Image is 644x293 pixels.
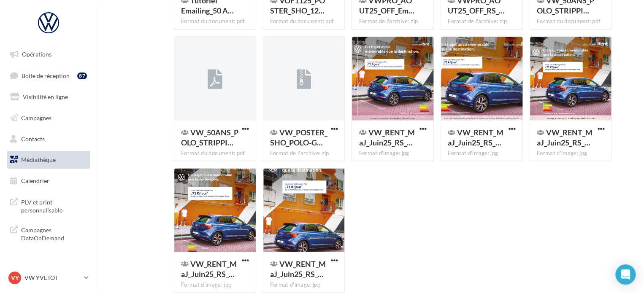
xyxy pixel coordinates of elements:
div: Format de l'archive: zip [448,18,516,25]
span: PLV et print personnalisable [21,196,87,215]
span: Campagnes [21,114,51,121]
a: Contacts [5,130,92,148]
p: VW YVETOT [24,274,81,282]
div: Format d'image: jpg [270,281,338,288]
a: PLV et print personnalisable [5,193,92,218]
div: Format de l'archive: zip [359,18,427,25]
span: Campagnes DataOnDemand [21,224,87,242]
span: VW_RENT_MaJ_Juin25_RS_Polo_GMB_720x720px [537,127,593,147]
a: Boîte de réception87 [5,67,92,85]
span: VW_RENT_MaJ_Juin25_RS_Polo_GMB [448,127,503,147]
div: Format d'image: jpg [537,149,605,157]
div: Format du document: pdf [181,149,249,157]
div: Format du document: pdf [537,18,605,25]
a: VY VW YVETOT [7,270,90,286]
a: Visibilité en ligne [5,88,92,106]
span: VW_POSTER_SHO_POLO-GTI_120x80_HD.pdf [270,127,327,147]
span: VW_RENT_MaJ_Juin25_RS_Polo_STORY [270,259,326,278]
span: VW_50ANS_POLO_STRIPPING_10000X400mm_Noir_HD [181,127,238,147]
span: VY [11,274,19,282]
span: Médiathèque [21,156,56,163]
div: Open Intercom Messenger [615,264,636,285]
span: Opérations [22,51,51,58]
div: Format du document: pdf [181,18,249,25]
span: Visibilité en ligne [23,93,68,100]
a: Médiathèque [5,151,92,169]
a: Campagnes [5,109,92,127]
div: Format de l'archive: zip [270,149,338,157]
div: Format d'image: jpg [181,281,249,288]
a: Opérations [5,46,92,63]
div: Format du document: pdf [270,18,338,25]
span: VW_RENT_MaJ_Juin25_RS_Polo_CARRE [359,127,414,147]
a: Calendrier [5,172,92,190]
a: Campagnes DataOnDemand [5,221,92,246]
div: Format d'image: jpg [359,149,427,157]
span: Contacts [21,135,45,142]
div: Format d'image: jpg [448,149,516,157]
span: Calendrier [21,177,49,184]
div: 87 [77,73,87,79]
span: VW_RENT_MaJ_Juin25_RS_Polo_INSTA [181,259,237,278]
span: Boîte de réception [22,72,70,79]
